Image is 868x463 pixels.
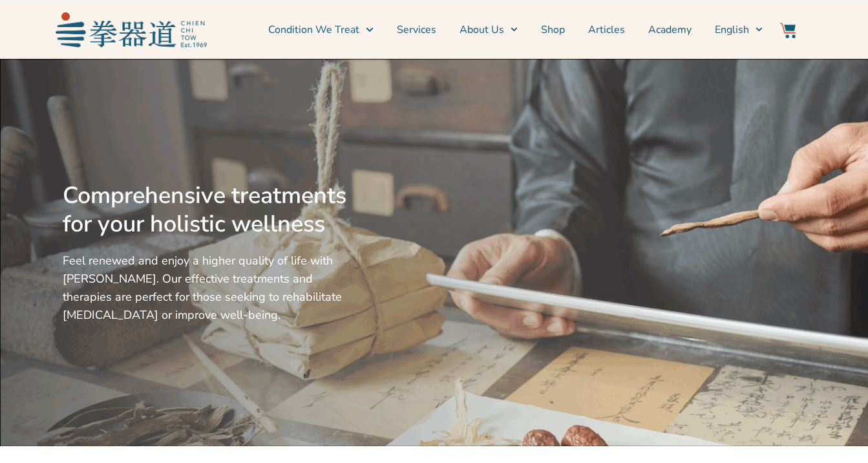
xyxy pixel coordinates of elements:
[268,14,373,46] a: Condition We Treat
[541,14,565,46] a: Shop
[648,14,692,46] a: Academy
[213,14,763,46] nav: Menu
[780,23,796,38] img: Website Icon-03
[715,22,749,38] span: English
[715,14,763,46] a: Switch to English
[63,252,352,324] p: Feel renewed and enjoy a higher quality of life with [PERSON_NAME]. Our effective treatments and ...
[63,182,352,239] h2: Comprehensive treatments for your holistic wellness
[397,14,436,46] a: Services
[460,14,518,46] a: About Us
[588,14,625,46] a: Articles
